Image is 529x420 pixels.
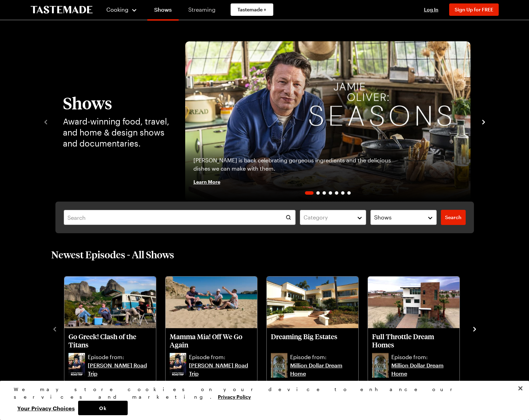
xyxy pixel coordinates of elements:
[367,274,468,383] div: 4 / 10
[417,6,445,13] button: Log In
[185,41,470,202] a: Jamie Oliver: Seasons[PERSON_NAME] is back celebrating gorgeous ingredients and the delicious dis...
[63,94,171,112] h1: Shows
[166,277,257,382] div: Mamma Mia! Off We Go Again
[513,381,528,396] button: Close
[266,274,367,383] div: 3 / 10
[51,248,174,261] h2: Newest Episodes - All Shows
[347,191,351,195] span: Go to slide 7
[271,332,354,349] p: Dreaming Big Estates
[14,401,78,415] button: Your Privacy Choices
[14,386,509,401] div: We may store cookies on your device to enhance our services and marketing.
[64,277,156,328] img: Go Greek! Clash of the Titans
[189,361,253,378] a: [PERSON_NAME] Road Trip
[305,191,314,195] span: Go to slide 1
[106,6,128,13] span: Cooking
[14,386,509,415] div: Privacy
[322,191,326,195] span: Go to slide 3
[370,210,437,225] button: Shows
[391,353,455,361] p: Episode from:
[64,277,156,382] div: Go Greek! Clash of the Titans
[68,332,152,352] a: Go Greek! Clash of the Titans
[300,210,366,225] button: Category
[237,6,266,13] span: Tastemade +
[63,116,171,149] p: Award-winning food, travel, and home & design shows and documentaries.
[78,401,128,415] button: Ok
[64,210,296,225] input: Search
[68,332,152,349] p: Go Greek! Clash of the Titans
[31,6,93,14] a: To Tastemade Home Page
[88,361,152,378] a: [PERSON_NAME] Road Trip
[193,178,220,185] span: Learn More
[64,274,165,383] div: 1 / 10
[267,277,358,382] div: Dreaming Big Estates
[335,191,338,195] span: Go to slide 5
[166,277,257,328] img: Mamma Mia! Off We Go Again
[88,353,152,361] p: Episode from:
[165,274,266,383] div: 2 / 10
[368,277,459,382] div: Full Throttle Dream Homes
[480,117,487,126] button: navigate to next item
[193,156,409,173] p: [PERSON_NAME] is back celebrating gorgeous ingredients and the delicious dishes we can make with ...
[290,361,354,378] a: Million Dollar Dream Home
[455,7,493,12] span: Sign Up for FREE
[391,361,455,378] a: Million Dollar Dream Home
[51,324,58,333] button: navigate to previous item
[424,7,438,12] span: Log In
[189,353,253,361] p: Episode from:
[170,332,253,352] a: Mamma Mia! Off We Go Again
[471,324,478,333] button: navigate to next item
[316,191,320,195] span: Go to slide 2
[267,277,358,328] img: Dreaming Big Estates
[304,213,352,222] div: Category
[372,332,455,352] a: Full Throttle Dream Homes
[185,41,470,202] img: Jamie Oliver: Seasons
[329,191,332,195] span: Go to slide 4
[449,3,499,16] button: Sign Up for FREE
[372,332,455,349] p: Full Throttle Dream Homes
[185,41,470,202] div: 1 / 7
[106,1,138,18] button: Cooking
[218,393,251,400] a: More information about your privacy, opens in a new tab
[290,353,354,361] p: Episode from:
[374,213,392,222] span: Shows
[147,1,179,21] a: Shows
[170,332,253,349] p: Mamma Mia! Off We Go Again
[441,210,466,225] a: filters
[368,277,459,328] img: Full Throttle Dream Homes
[271,332,354,352] a: Dreaming Big Estates
[231,3,273,16] a: Tastemade +
[445,214,462,221] span: Search
[341,191,345,195] span: Go to slide 6
[42,117,49,126] button: navigate to previous item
